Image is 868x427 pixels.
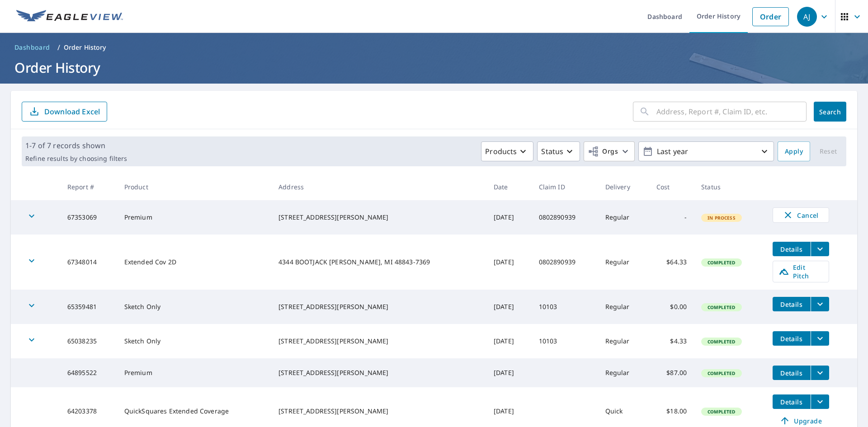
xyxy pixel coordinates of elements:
[821,108,839,116] span: Search
[278,337,479,346] div: [STREET_ADDRESS][PERSON_NAME]
[481,141,533,161] button: Products
[656,99,807,124] input: Address, Report #, Claim ID, etc.
[811,297,829,311] button: filesDropdownBtn-65359481
[117,200,271,235] td: Premium
[773,207,829,223] button: Cancel
[117,290,271,324] td: Sketch Only
[486,290,532,324] td: [DATE]
[778,398,805,406] span: Details
[598,324,649,358] td: Regular
[598,174,649,200] th: Delivery
[649,324,694,358] td: $4.33
[532,324,598,358] td: 10103
[278,302,479,311] div: [STREET_ADDRESS][PERSON_NAME]
[598,200,649,235] td: Regular
[532,235,598,290] td: 0802890939
[11,40,857,55] nav: breadcrumb
[25,140,127,151] p: 1-7 of 7 records shown
[117,324,271,358] td: Sketch Only
[778,334,805,343] span: Details
[773,331,811,346] button: detailsBtn-65038235
[278,258,479,267] div: 4344 BOOTJACK [PERSON_NAME], MI 48843-7369
[778,141,810,161] button: Apply
[773,394,811,409] button: detailsBtn-64203378
[537,141,580,161] button: Status
[778,369,805,377] span: Details
[117,358,271,387] td: Premium
[778,245,805,253] span: Details
[117,235,271,290] td: Extended Cov 2D
[649,200,694,235] td: -
[638,141,774,161] button: Last year
[649,174,694,200] th: Cost
[702,304,741,310] span: Completed
[778,300,805,309] span: Details
[778,415,824,426] span: Upgrade
[598,290,649,324] td: Regular
[485,146,517,157] p: Products
[486,200,532,235] td: [DATE]
[278,213,479,222] div: [STREET_ADDRESS][PERSON_NAME]
[752,7,789,26] a: Order
[60,290,117,324] td: 65359481
[773,297,811,311] button: detailsBtn-65359481
[814,102,846,122] button: Search
[649,358,694,387] td: $87.00
[785,146,803,157] span: Apply
[486,174,532,200] th: Date
[532,200,598,235] td: 0802890939
[811,331,829,346] button: filesDropdownBtn-65038235
[57,42,60,53] li: /
[60,174,117,200] th: Report #
[584,141,635,161] button: Orgs
[60,200,117,235] td: 67353069
[44,107,100,117] p: Download Excel
[598,235,649,290] td: Regular
[773,261,829,282] a: Edit Pitch
[60,235,117,290] td: 67348014
[486,235,532,290] td: [DATE]
[14,43,50,52] span: Dashboard
[278,407,479,416] div: [STREET_ADDRESS][PERSON_NAME]
[598,358,649,387] td: Regular
[694,174,765,200] th: Status
[702,259,741,266] span: Completed
[811,366,829,380] button: filesDropdownBtn-64895522
[278,368,479,377] div: [STREET_ADDRESS][PERSON_NAME]
[532,174,598,200] th: Claim ID
[782,210,820,221] span: Cancel
[60,358,117,387] td: 64895522
[773,242,811,256] button: detailsBtn-67348014
[653,144,759,160] p: Last year
[271,174,486,200] th: Address
[811,394,829,409] button: filesDropdownBtn-64203378
[702,338,741,345] span: Completed
[778,263,823,280] span: Edit Pitch
[11,40,54,55] a: Dashboard
[541,146,563,157] p: Status
[532,290,598,324] td: 10103
[773,366,811,380] button: detailsBtn-64895522
[11,58,857,77] h1: Order History
[486,358,532,387] td: [DATE]
[811,242,829,256] button: filesDropdownBtn-67348014
[16,10,123,23] img: EV Logo
[22,102,107,122] button: Download Excel
[25,155,127,163] p: Refine results by choosing filters
[649,290,694,324] td: $0.00
[702,215,741,221] span: In Process
[702,408,741,415] span: Completed
[702,370,741,376] span: Completed
[486,324,532,358] td: [DATE]
[64,43,106,52] p: Order History
[117,174,271,200] th: Product
[649,235,694,290] td: $64.33
[588,146,618,157] span: Orgs
[60,324,117,358] td: 65038235
[797,7,817,27] div: AJ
